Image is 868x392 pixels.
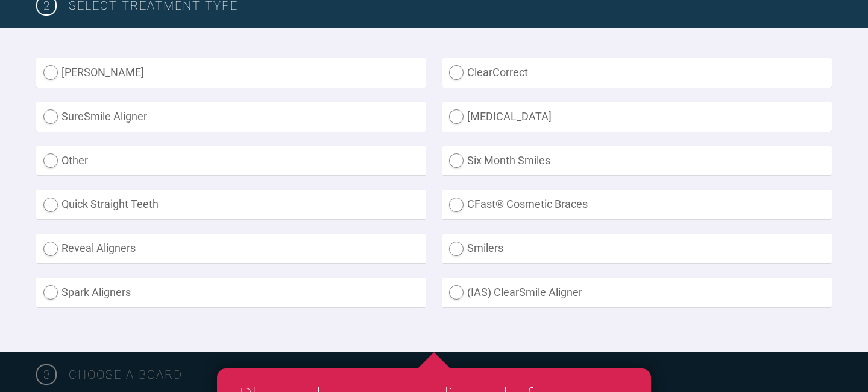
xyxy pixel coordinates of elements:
label: Other [36,146,426,176]
label: [PERSON_NAME] [36,58,426,88]
label: [MEDICAL_DATA] [442,102,832,132]
label: CFast® Cosmetic Braces [442,190,832,219]
label: Reveal Aligners [36,234,426,263]
label: Quick Straight Teeth [36,190,426,219]
label: ClearCorrect [442,58,832,88]
label: Six Month Smiles [442,146,832,176]
label: (IAS) ClearSmile Aligner [442,278,832,307]
label: SureSmile Aligner [36,102,426,132]
label: Spark Aligners [36,278,426,307]
label: Smilers [442,234,832,263]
